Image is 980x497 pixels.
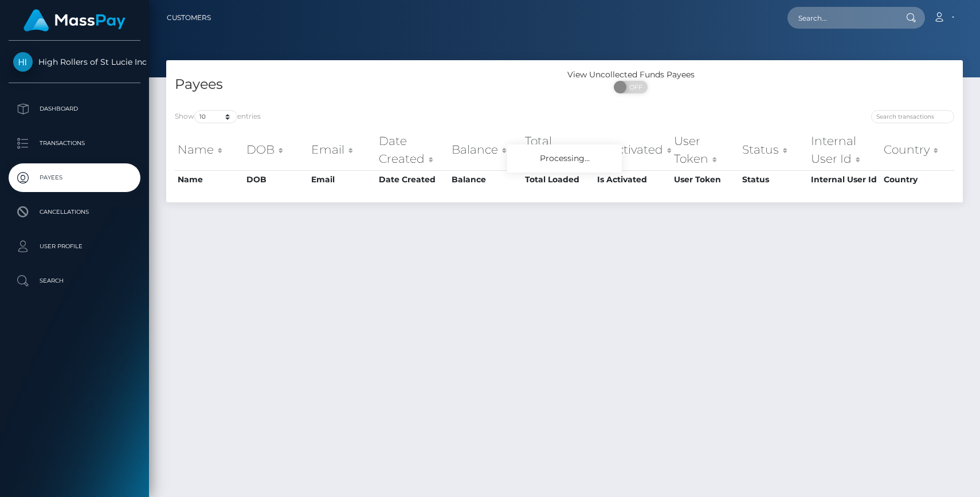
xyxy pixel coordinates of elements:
[13,52,33,72] img: High Rollers of St Lucie Inc
[9,198,140,226] a: Cancellations
[449,170,522,189] th: Balance
[808,130,881,170] th: Internal User Id
[244,170,308,189] th: DOB
[808,170,881,189] th: Internal User Id
[739,170,808,189] th: Status
[13,169,136,186] p: Payees
[9,57,140,67] span: High Rollers of St Lucie Inc
[308,130,376,170] th: Email
[522,170,594,189] th: Total Loaded
[175,110,261,123] label: Show entries
[13,204,136,221] p: Cancellations
[671,170,739,189] th: User Token
[871,110,954,123] input: Search transactions
[167,6,211,30] a: Customers
[9,267,140,295] a: Search
[881,130,954,170] th: Country
[594,170,671,189] th: Is Activated
[13,135,136,152] p: Transactions
[175,75,556,95] h4: Payees
[244,130,308,170] th: DOB
[881,170,954,189] th: Country
[787,7,895,29] input: Search...
[620,81,649,93] span: OFF
[449,130,522,170] th: Balance
[13,238,136,255] p: User Profile
[522,130,594,170] th: Total Loaded
[9,129,140,158] a: Transactions
[9,95,140,123] a: Dashboard
[9,232,140,261] a: User Profile
[175,130,244,170] th: Name
[671,130,739,170] th: User Token
[376,130,449,170] th: Date Created
[13,100,136,118] p: Dashboard
[175,170,244,189] th: Name
[23,9,126,32] img: MassPay Logo
[739,130,808,170] th: Status
[565,69,697,81] div: View Uncollected Funds Payees
[594,130,671,170] th: Is Activated
[194,110,237,123] select: Showentries
[13,272,136,289] p: Search
[9,163,140,192] a: Payees
[376,170,449,189] th: Date Created
[507,144,622,173] div: Processing...
[308,170,376,189] th: Email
